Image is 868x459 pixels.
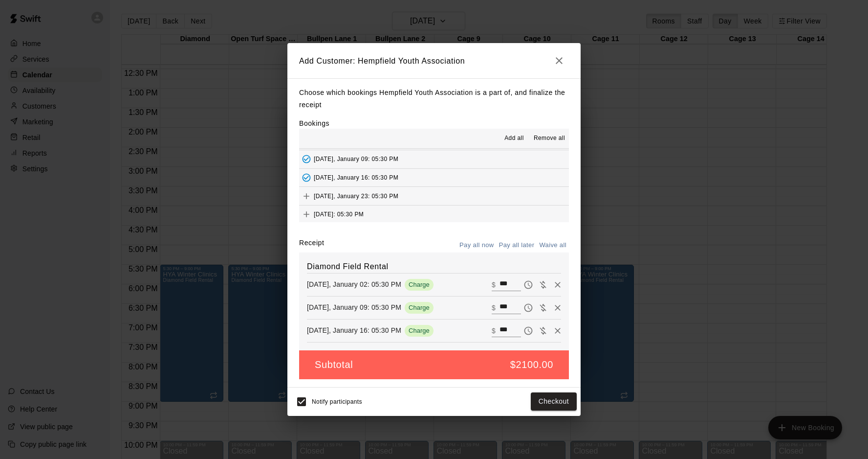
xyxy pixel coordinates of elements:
span: Charge [405,304,434,311]
button: Added - Collect Payment [299,152,314,166]
p: $ [492,280,496,290]
button: Add[DATE]: 05:30 PM [299,206,569,224]
span: Pay later [521,280,536,288]
button: Add all [499,131,530,146]
button: Pay all now [457,238,497,253]
button: Added - Collect Payment [299,170,314,185]
button: Remove [550,323,565,338]
p: Choose which bookings Hempfield Youth Association is a part of, and finalize the receipt [299,87,569,111]
span: Waive payment [536,326,550,334]
p: [DATE], January 02: 05:30 PM [307,279,401,289]
button: Waive all [537,238,569,253]
h5: Subtotal [315,358,353,371]
label: Bookings [299,119,329,127]
h2: Add Customer: Hempfield Youth Association [287,43,581,78]
button: Checkout [531,392,577,411]
span: Add [299,210,314,218]
h5: $2100.00 [510,358,553,371]
button: Add[DATE], January 23: 05:30 PM [299,187,569,205]
p: $ [492,326,496,336]
span: Waive payment [536,303,550,311]
button: Remove [550,277,565,292]
button: Added - Collect Payment[DATE], January 09: 05:30 PM [299,150,569,168]
span: Charge [405,327,434,334]
span: Waive payment [536,280,550,288]
button: Remove [550,300,565,315]
span: [DATE], January 16: 05:30 PM [314,174,398,181]
span: Pay later [521,303,536,311]
p: [DATE], January 16: 05:30 PM [307,325,401,335]
span: Add [299,192,314,199]
span: Add all [504,134,524,143]
button: Pay all later [497,238,537,253]
span: Charge [405,281,434,288]
button: Remove all [530,131,569,146]
label: Receipt [299,238,324,253]
span: Pay later [521,326,536,334]
button: Added - Collect Payment[DATE], January 16: 05:30 PM [299,169,569,187]
span: [DATE], January 09: 05:30 PM [314,156,398,162]
span: Notify participants [312,398,362,405]
span: [DATE]: 05:30 PM [314,211,364,218]
p: $ [492,303,496,313]
h6: Diamond Field Rental [307,260,561,273]
span: [DATE], January 23: 05:30 PM [314,192,398,199]
span: Remove all [534,134,565,143]
p: [DATE], January 09: 05:30 PM [307,302,401,312]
